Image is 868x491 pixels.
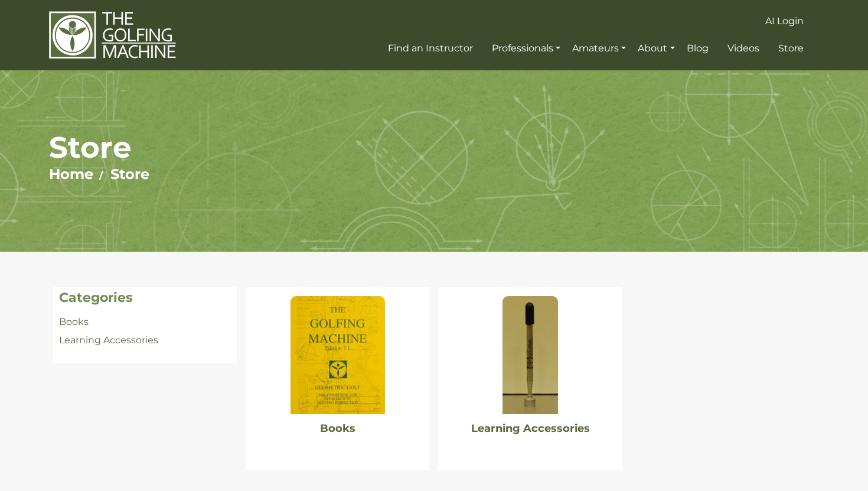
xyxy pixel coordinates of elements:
a: Books [320,422,355,435]
span: Blog [687,43,709,54]
span: Find an Instructor [388,43,473,54]
a: Amateurs [569,38,629,59]
a: Home [49,165,93,183]
a: About [635,38,677,59]
a: Professionals [489,38,563,59]
a: Store [775,38,807,59]
a: Store [110,165,149,183]
a: Learning Accessories [471,422,590,435]
span: Videos [727,43,759,54]
a: AI Login [762,11,807,32]
a: Find an Instructor [385,38,476,59]
a: Books [59,316,89,327]
h4: Categories [59,290,231,305]
span: Store [778,43,804,54]
img: The Golfing Machine [49,11,176,60]
a: Videos [725,38,762,59]
h1: Store [49,129,820,165]
a: Blog [684,38,712,59]
span: AI Login [765,15,804,27]
a: Learning Accessories [59,334,158,346]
